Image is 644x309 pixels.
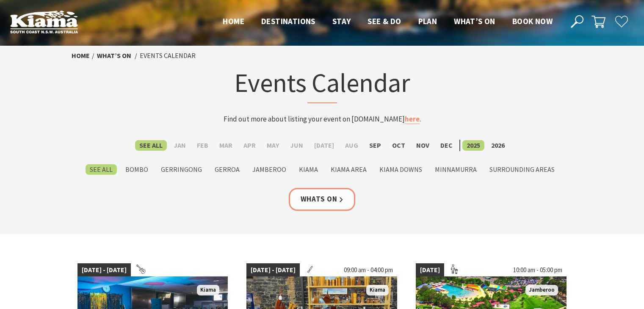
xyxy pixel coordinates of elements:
[487,140,509,151] label: 2026
[368,16,401,26] span: See & Do
[412,140,434,151] label: Nov
[215,140,237,151] label: Mar
[77,263,131,277] span: [DATE] - [DATE]
[263,140,283,151] label: May
[365,140,385,151] label: Sep
[286,140,307,151] label: Jun
[210,164,244,175] label: Gerroa
[156,113,488,125] p: Find out more about listing your event on [DOMAIN_NAME] .
[248,164,290,175] label: Jamberoo
[332,16,351,26] span: Stay
[121,164,152,175] label: Bombo
[295,164,322,175] label: Kiama
[86,164,117,175] label: See All
[431,164,481,175] label: Minnamurra
[246,263,300,277] span: [DATE] - [DATE]
[72,51,90,60] a: Home
[418,16,437,26] span: Plan
[214,15,561,29] nav: Main Menu
[326,164,371,175] label: Kiama Area
[156,66,488,103] h1: Events Calendar
[454,16,495,26] span: What’s On
[197,285,219,295] span: Kiama
[10,10,78,33] img: Kiama Logo
[485,164,559,175] label: Surrounding Areas
[388,140,409,151] label: Oct
[405,114,420,124] a: here
[416,263,444,277] span: [DATE]
[525,285,558,295] span: Jamberoo
[462,140,484,151] label: 2025
[340,263,397,277] span: 09:00 am - 04:00 pm
[310,140,338,151] label: [DATE]
[135,140,167,151] label: See All
[289,188,356,210] a: Whats On
[366,285,389,295] span: Kiama
[239,140,260,151] label: Apr
[436,140,457,151] label: Dec
[341,140,362,151] label: Aug
[97,51,131,60] a: What’s On
[169,140,190,151] label: Jan
[509,263,567,277] span: 10:00 am - 05:00 pm
[375,164,426,175] label: Kiama Downs
[157,164,206,175] label: Gerringong
[261,16,315,26] span: Destinations
[140,50,196,61] li: Events Calendar
[193,140,213,151] label: Feb
[223,16,244,26] span: Home
[512,16,553,26] span: Book now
